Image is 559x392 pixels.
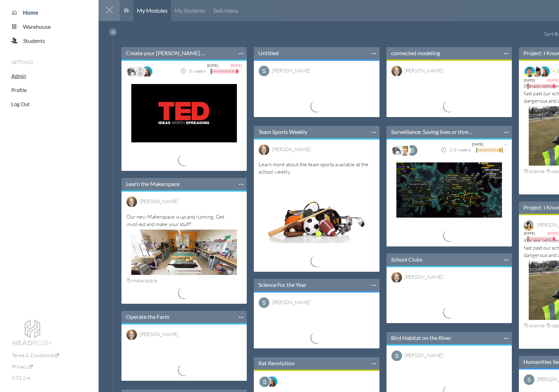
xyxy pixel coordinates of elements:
div: [DATE] [524,230,535,236]
div: James Carlson [140,197,178,205]
a: Team Sports Weekly [258,128,307,136]
img: image [539,66,550,77]
img: Loading... [155,153,213,167]
span: 1-8 weeks [440,147,471,153]
span: 0.71.1-4 [12,375,30,381]
img: summary thumbnail [131,230,237,275]
div: [DATE] [547,77,559,83]
img: image [524,220,534,231]
img: Loading... [288,330,345,345]
div: [DATE] [472,141,483,147]
img: summary thumbnail [396,162,502,218]
img: image [400,145,410,156]
a: Log Out [11,101,30,107]
span: Students [23,37,45,44]
a: Terms & Conditions [12,352,59,358]
a: Surveillance: Saving lives or threatening your rights [391,128,472,136]
img: image [532,66,542,77]
a: Warehouse [17,23,51,30]
img: photo.jpg [134,66,145,77]
a: Create your [PERSON_NAME] Talk [126,49,207,57]
div: science [524,321,546,330]
span: Settings [11,59,33,65]
div: [DATE] [207,62,218,69]
a: Learn the Makerspace [126,180,180,188]
img: image [391,272,402,283]
a: Science For the Year [258,281,307,289]
div: James Carlson [404,66,443,75]
img: Loading... [288,254,345,268]
div: James Carlson [272,145,310,153]
img: ACg8ocKKX03B5h8i416YOfGGRvQH7qkhkMU_izt_hUWC0FdG_LDggA=s96-c [259,377,270,387]
a: Students [18,37,45,44]
img: image [525,66,535,77]
span: Task Inbox [213,7,238,14]
img: Loading... [288,99,345,114]
div: science [524,167,546,175]
span: Home [23,9,38,16]
a: Untitled [258,49,279,57]
img: ACg8ocKKX03B5h8i416YOfGGRvQH7qkhkMU_izt_hUWC0FdG_LDggA=s96-c [259,66,269,76]
img: Loading... [420,305,478,320]
a: Privacy [12,364,33,369]
img: Loading... [420,229,478,243]
a: Operate the Farm [126,313,169,321]
img: summary thumbnail [131,84,237,142]
div: Shane Krukowski [404,351,443,359]
span: My Modules [137,7,168,14]
img: image [267,377,277,387]
a: Home [17,9,38,16]
img: image [391,66,402,76]
img: summary thumbnail [264,177,370,243]
a: Admin [11,73,26,79]
img: image [127,66,138,77]
div: -- [505,141,507,147]
img: image [126,197,137,207]
img: Loading... [420,99,478,114]
a: connected modeling [391,49,440,57]
img: ACg8ocKKX03B5h8i416YOfGGRvQH7qkhkMU_izt_hUWC0FdG_LDggA=s96-c [259,297,269,308]
div: [DATE] [547,230,559,236]
div: Our new Makerspace is up and running. Get involved and make your stuff! [126,213,242,273]
a: Rat Revolution [258,359,295,367]
img: ACg8ocKKX03B5h8i416YOfGGRvQH7qkhkMU_izt_hUWC0FdG_LDggA=s96-c [524,374,534,385]
img: image [259,144,269,155]
img: ACg8ocKKX03B5h8i416YOfGGRvQH7qkhkMU_izt_hUWC0FdG_LDggA=s96-c [391,351,402,361]
img: image [142,66,152,77]
div: Shane Krukowski [272,66,310,75]
span: Warehouse [23,23,51,30]
img: ACg8ocKKX03B5h8i416YOfGGRvQH7qkhkMU_izt_hUWC0FdG_LDggA=s96-c [407,145,417,156]
div: James Carlson [140,330,178,338]
a: Bird Habitat on the River [391,334,451,342]
div: James Carlson [404,273,443,281]
span: My Students [175,7,206,14]
img: image [392,145,403,156]
div: [DATE] [524,77,535,83]
img: Loading... [155,363,213,377]
img: image [126,329,137,340]
div: Shane Krukowski [272,298,310,306]
div: [DATE] [231,62,242,69]
img: Loading... [155,286,213,300]
a: Profile [11,87,27,93]
div: Learn more about the team sports available at the school weekly. [259,161,374,241]
div: makerspace [126,276,158,285]
a: School Clubs [391,256,422,263]
span: 8 weeks [180,68,206,74]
